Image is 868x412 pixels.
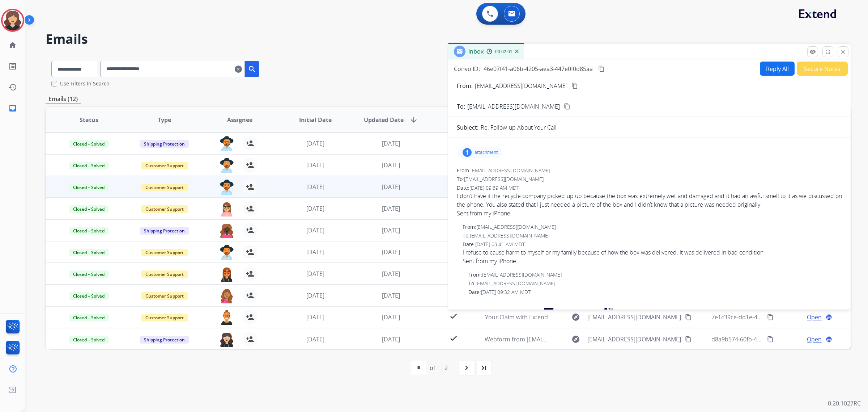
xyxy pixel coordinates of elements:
[246,291,254,300] mat-icon: person_add
[571,313,580,321] mat-icon: explore
[246,226,254,235] mat-icon: person_add
[587,313,681,321] span: [EMAIL_ADDRESS][DOMAIN_NAME]
[468,271,842,278] div: From:
[364,115,404,124] span: Updated Date
[463,148,472,157] div: 1
[457,167,842,174] div: From:
[825,49,831,55] mat-icon: fullscreen
[711,335,821,343] span: d8a9b574-60fb-47ea-815e-616849aecfb8
[141,249,188,256] span: Customer Support
[246,335,254,344] mat-icon: person_add
[382,183,400,191] span: [DATE]
[382,161,400,169] span: [DATE]
[306,335,324,343] span: [DATE]
[476,223,556,230] span: [EMAIL_ADDRESS][DOMAIN_NAME]
[220,136,234,151] img: agent-avatar
[382,270,400,278] span: [DATE]
[467,102,560,111] span: [EMAIL_ADDRESS][DOMAIN_NAME]
[481,289,531,295] span: [DATE] 09:32 AM MDT
[141,270,188,278] span: Customer Support
[248,65,256,73] mat-icon: search
[60,80,110,87] label: Use Filters In Search
[306,139,324,147] span: [DATE]
[797,62,848,76] button: Secure Notes
[3,10,23,30] img: avatar
[80,115,98,124] span: Status
[220,266,234,282] img: agent-avatar
[471,167,550,174] span: [EMAIL_ADDRESS][DOMAIN_NAME]
[469,184,519,191] span: [DATE] 09:39 AM MDT
[463,257,842,265] div: Sent from my iPhone
[495,49,512,55] span: 00:02:01
[246,313,254,321] mat-icon: person_add
[69,205,109,213] span: Closed – Solved
[809,49,816,55] mat-icon: remove_red_eye
[306,205,324,213] span: [DATE]
[140,336,189,344] span: Shipping Protection
[69,314,109,321] span: Closed – Solved
[598,66,605,72] mat-icon: content_copy
[46,94,81,104] p: Emails (12)
[807,335,822,344] span: Open
[457,102,465,111] p: To:
[475,150,498,155] p: attachment
[476,280,555,287] span: [EMAIL_ADDRESS][DOMAIN_NAME]
[306,161,324,169] span: [DATE]
[767,314,774,320] mat-icon: content_copy
[227,115,252,124] span: Assignee
[826,314,832,320] mat-icon: language
[69,270,109,278] span: Closed – Solved
[711,313,823,321] span: 7e1c39ce-dd1e-4d20-a61e-7840d647f5dd
[439,361,454,375] div: 2
[220,201,234,216] img: agent-avatar
[220,158,234,173] img: agent-avatar
[69,140,109,148] span: Closed – Solved
[457,123,478,132] p: Subject:
[246,269,254,278] mat-icon: person_add
[484,65,593,73] span: 46e07f41-a06b-4205-aea3-447e0f0d85aa
[382,205,400,213] span: [DATE]
[457,176,842,183] div: To:
[8,104,17,113] mat-icon: inbox
[140,140,189,148] span: Shipping Protection
[46,32,851,46] h2: Emails
[828,399,861,408] p: 0.20.1027RC
[807,313,822,321] span: Open
[69,249,109,256] span: Closed – Solved
[468,280,842,287] div: To:
[485,313,548,321] span: Your Claim with Extend
[468,289,842,296] div: Date:
[69,336,109,344] span: Closed – Solved
[457,209,842,218] div: Sent from my iPhone
[141,205,188,213] span: Customer Support
[760,62,795,76] button: Reply All
[246,139,254,148] mat-icon: person_add
[306,291,324,299] span: [DATE]
[409,115,418,124] mat-icon: arrow_downward
[306,226,324,234] span: [DATE]
[8,83,17,92] mat-icon: history
[220,288,234,303] img: agent-avatar
[464,176,544,182] span: [EMAIL_ADDRESS][DOMAIN_NAME]
[449,312,458,320] mat-icon: check
[463,223,842,231] div: From:
[463,232,842,239] div: To:
[141,314,188,321] span: Customer Support
[485,335,648,343] span: Webform from [EMAIL_ADDRESS][DOMAIN_NAME] on [DATE]
[454,64,480,73] p: Convo ID:
[564,103,570,110] mat-icon: content_copy
[463,248,842,265] span: I refuse to cause harm to myself or my family because of how the box was delivered. It was delive...
[69,227,109,235] span: Closed – Solved
[767,336,774,342] mat-icon: content_copy
[235,65,242,73] mat-icon: clear
[220,223,234,238] img: agent-avatar
[430,363,435,372] div: of
[8,62,17,71] mat-icon: list_alt
[535,299,620,328] img: extend.png
[306,248,324,256] span: [DATE]
[158,115,171,124] span: Type
[382,291,400,299] span: [DATE]
[463,241,842,248] div: Date:
[220,310,234,325] img: agent-avatar
[840,49,846,55] mat-icon: close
